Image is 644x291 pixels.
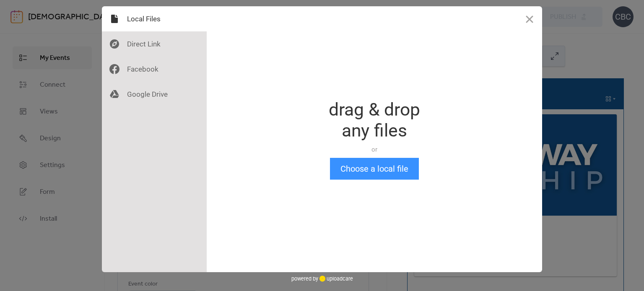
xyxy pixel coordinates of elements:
[102,82,207,107] div: Google Drive
[102,31,207,57] div: Direct Link
[291,272,353,285] div: powered by
[318,276,353,282] a: uploadcare
[329,145,420,154] div: or
[102,57,207,82] div: Facebook
[102,6,207,31] div: Local Files
[517,6,542,31] button: Close
[329,99,420,141] div: drag & drop any files
[330,158,419,180] button: Choose a local file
